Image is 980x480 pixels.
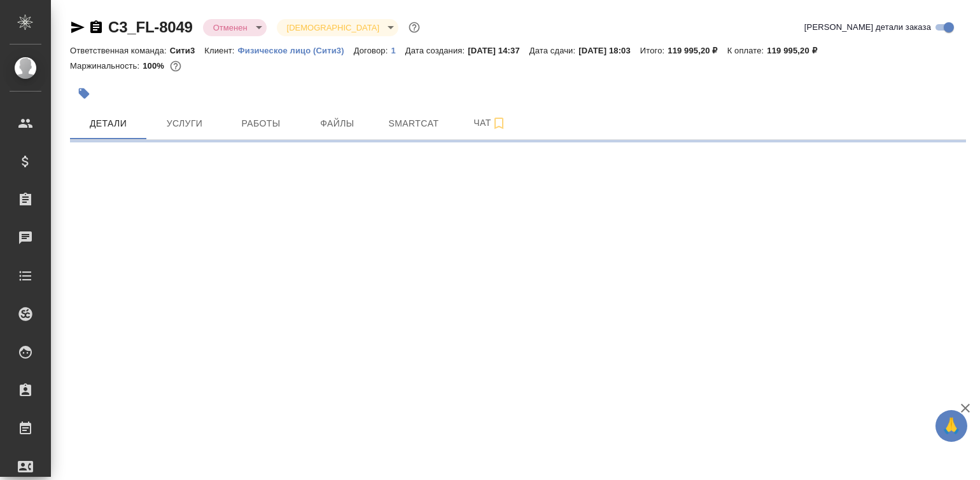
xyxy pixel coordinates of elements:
span: Работы [230,116,291,132]
a: C3_FL-8049 [108,18,193,36]
button: Отменен [209,22,251,33]
p: 100% [143,61,167,71]
button: [DEMOGRAPHIC_DATA] [283,22,383,33]
button: Скопировать ссылку [88,20,104,35]
svg: Подписаться [491,116,507,131]
button: 🙏 [935,410,967,442]
span: 🙏 [941,413,962,439]
span: Услуги [154,116,215,132]
p: [DATE] 14:37 [468,46,529,55]
span: Детали [78,116,139,132]
a: 1 [391,45,405,55]
p: Маржинальность: [70,61,143,71]
button: Скопировать ссылку для ЯМессенджера [70,20,85,35]
button: 0.00 RUB; [167,58,184,74]
p: Дата создания: [405,46,468,55]
p: 1 [391,46,405,55]
p: Дата сдачи: [529,46,578,55]
div: Отменен [277,19,398,36]
p: Договор: [354,46,391,55]
span: Чат [459,115,521,131]
span: Файлы [307,116,368,132]
p: Итого: [640,46,668,55]
span: [PERSON_NAME] детали заказа [804,21,931,34]
button: Добавить тэг [70,79,98,107]
button: Доп статусы указывают на важность/срочность заказа [406,19,423,36]
p: Физическое лицо (Сити3) [238,46,354,55]
p: 119 995,20 ₽ [668,46,727,55]
p: Ответственная команда: [70,46,170,55]
span: Smartcat [383,116,444,132]
p: 119 995,20 ₽ [767,46,826,55]
div: Отменен [203,19,267,36]
p: [DATE] 18:03 [578,46,640,55]
p: Клиент: [204,46,237,55]
a: Физическое лицо (Сити3) [238,45,354,55]
p: Сити3 [170,46,205,55]
p: К оплате: [727,46,767,55]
